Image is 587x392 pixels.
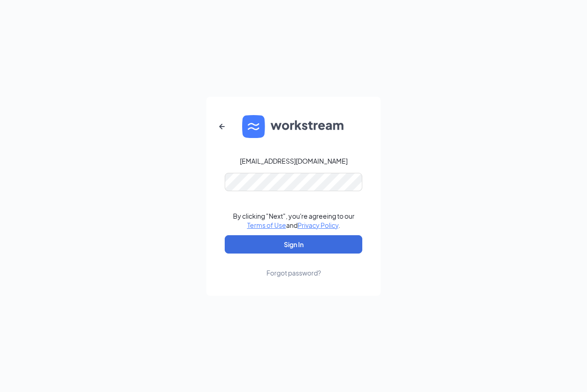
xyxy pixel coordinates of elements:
div: [EMAIL_ADDRESS][DOMAIN_NAME] [240,156,348,166]
a: Forgot password? [266,254,321,277]
img: WS logo and Workstream text [242,115,345,138]
svg: ArrowLeftNew [216,121,227,132]
div: Forgot password? [266,268,321,277]
button: ArrowLeftNew [211,116,233,138]
a: Privacy Policy [298,221,338,229]
a: Terms of Use [247,221,286,229]
div: By clicking "Next", you're agreeing to our and . [233,211,354,230]
button: Sign In [225,235,362,254]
